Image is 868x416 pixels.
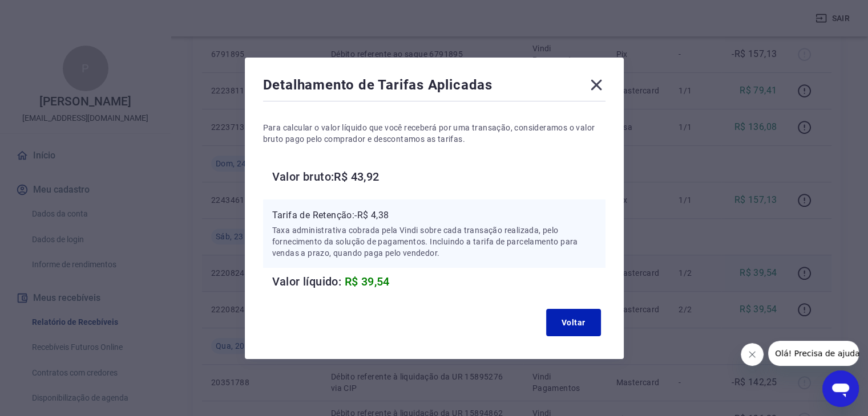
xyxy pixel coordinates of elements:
[345,275,390,288] span: R$ 39,54
[546,309,601,336] button: Voltar
[822,370,859,407] iframe: Botão para abrir a janela de mensagens
[272,168,605,186] h6: Valor bruto: R$ 43,92
[263,76,605,99] div: Detalhamento de Tarifas Aplicadas
[263,122,605,145] p: Para calcular o valor líquido que você receberá por uma transação, consideramos o valor bruto pag...
[272,209,596,222] p: Tarifa de Retenção: -R$ 4,38
[768,341,859,366] iframe: Mensagem da empresa
[272,272,605,291] h6: Valor líquido:
[272,225,596,259] p: Taxa administrativa cobrada pela Vindi sobre cada transação realizada, pelo fornecimento da soluç...
[741,343,764,366] iframe: Fechar mensagem
[7,8,96,17] span: Olá! Precisa de ajuda?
